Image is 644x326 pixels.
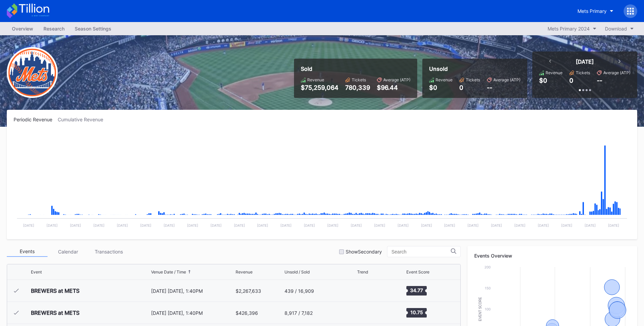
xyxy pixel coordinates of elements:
a: Season Settings [70,24,116,34]
text: 150 [485,286,491,290]
div: Event Score [406,269,429,274]
text: [DATE] [514,223,526,227]
svg: Chart title [14,131,630,232]
button: Mets Primary 2024 [544,24,600,33]
div: 8,917 / 7,182 [284,310,313,316]
div: Transactions [88,246,129,257]
text: [DATE] [23,223,34,227]
text: [DATE] [234,223,245,227]
div: Events Overview [474,253,630,259]
div: Average (ATP) [383,77,410,82]
text: [DATE] [538,223,549,227]
div: Tickets [576,70,590,75]
text: [DATE] [164,223,175,227]
text: 100 [485,307,491,311]
div: Mets Primary [577,8,607,14]
div: Unsold [429,65,520,72]
svg: Chart title [357,304,378,321]
div: Sold [301,65,410,72]
div: $0 [429,84,453,91]
div: [DATE] [DATE], 1:40PM [151,310,234,316]
div: Average (ATP) [493,77,520,82]
text: [DATE] [491,223,502,227]
text: 200 [484,265,491,269]
text: [DATE] [257,223,268,227]
button: Download [602,24,637,33]
div: 780,339 [345,84,370,91]
div: Event [31,269,42,274]
text: [DATE] [304,223,315,227]
text: [DATE] [421,223,432,227]
div: [DATE] [576,58,594,65]
text: [DATE] [210,223,222,227]
div: Venue Date / Time [151,269,186,274]
div: 439 / 16,909 [284,288,314,294]
div: Revenue [546,70,563,75]
div: Revenue [307,77,324,82]
div: $2,267,633 [236,288,261,294]
img: New-York-Mets-Transparent.png [7,47,58,98]
div: Calendar [48,246,88,257]
button: Mets Primary [572,5,619,17]
div: BREWERS at METS [31,287,79,294]
div: Revenue [236,269,253,274]
a: Research [38,24,70,34]
div: $75,259,064 [301,84,338,91]
text: [DATE] [467,223,479,227]
text: [DATE] [70,223,81,227]
div: $0 [539,77,547,84]
a: Overview [7,24,38,34]
div: Cumulative Revenue [58,117,109,122]
div: BREWERS at METS [31,309,79,316]
text: [DATE] [280,223,292,227]
div: Unsold / Sold [284,269,310,274]
svg: Chart title [357,282,378,299]
text: 34.77 [410,287,423,293]
text: [DATE] [140,223,151,227]
div: 0 [459,84,480,91]
div: Show Secondary [346,249,382,254]
text: [DATE] [117,223,128,227]
text: Event Score [478,297,482,321]
div: -- [597,77,602,84]
div: Mets Primary 2024 [548,26,590,32]
div: Events [7,246,48,257]
text: 10.75 [410,309,423,315]
text: [DATE] [327,223,338,227]
div: $96.44 [377,84,410,91]
div: -- [487,84,520,91]
div: 0 [569,77,573,84]
text: [DATE] [608,223,619,227]
div: $426,396 [236,310,258,316]
div: Periodic Revenue [14,117,58,122]
div: Download [605,26,627,32]
text: [DATE] [187,223,198,227]
div: Tickets [352,77,366,82]
text: [DATE] [561,223,572,227]
text: [DATE] [93,223,105,227]
div: Average (ATP) [603,70,630,75]
input: Search [391,249,451,254]
div: Tickets [466,77,480,82]
div: Trend [357,269,368,274]
text: [DATE] [398,223,409,227]
text: [DATE] [351,223,362,227]
text: [DATE] [374,223,385,227]
text: [DATE] [47,223,58,227]
text: [DATE] [444,223,455,227]
text: [DATE] [585,223,596,227]
div: Revenue [436,77,453,82]
div: [DATE] [DATE], 1:40PM [151,288,234,294]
